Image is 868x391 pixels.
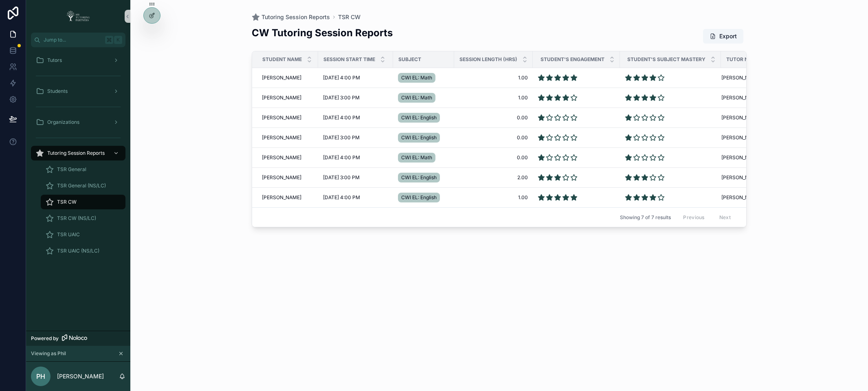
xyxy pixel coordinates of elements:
[41,211,125,226] a: TSR CW (NS/LC)
[721,114,761,121] span: [PERSON_NAME]
[401,75,432,81] span: CWI EL: Math
[459,154,528,161] a: 0.00
[459,56,517,63] span: Session Length (Hrs)
[31,53,125,68] a: Tutors
[47,119,79,125] span: Organizations
[323,75,388,81] a: [DATE] 4:00 PM
[721,114,772,121] a: [PERSON_NAME]
[261,13,330,21] span: Tutoring Session Reports
[262,154,313,161] a: [PERSON_NAME]
[252,13,330,21] a: Tutoring Session Reports
[703,29,743,44] button: Export
[323,94,360,101] span: [DATE] 3:00 PM
[323,114,388,121] a: [DATE] 4:00 PM
[31,350,66,357] span: Viewing as Phil
[57,182,106,189] span: TSR General (NS/LC)
[323,134,360,141] span: [DATE] 3:00 PM
[323,94,388,101] a: [DATE] 3:00 PM
[262,94,313,101] a: [PERSON_NAME]
[262,94,301,101] span: [PERSON_NAME]
[41,162,125,177] a: TSR General
[262,194,301,201] span: [PERSON_NAME]
[398,91,449,104] a: CWI EL: Math
[41,244,125,258] a: TSR UAIC (NS/LC)
[401,194,437,201] span: CWI EL: English
[323,114,360,121] span: [DATE] 4:00 PM
[459,134,528,141] a: 0.00
[262,174,313,181] a: [PERSON_NAME]
[31,146,125,160] a: Tutoring Session Reports
[401,174,437,181] span: CWI EL: English
[26,47,130,269] div: scrollable content
[31,115,125,130] a: Organizations
[31,33,125,47] button: Jump to...K
[459,174,528,181] a: 2.00
[459,114,528,121] a: 0.00
[47,150,105,156] span: Tutoring Session Reports
[323,154,388,161] a: [DATE] 4:00 PM
[252,26,393,40] h2: CW Tutoring Session Reports
[459,94,528,101] a: 1.00
[721,134,772,141] a: [PERSON_NAME]
[26,331,130,346] a: Powered by
[41,195,125,209] a: TSR CW
[262,194,313,201] a: [PERSON_NAME]
[323,174,360,181] span: [DATE] 3:00 PM
[721,75,761,81] span: [PERSON_NAME]
[57,166,86,173] span: TSR General
[31,84,125,99] a: Students
[398,131,449,144] a: CWI EL: English
[323,154,360,161] span: [DATE] 4:00 PM
[459,75,528,81] a: 1.00
[47,57,62,64] span: Tutors
[262,134,313,141] a: [PERSON_NAME]
[721,75,772,81] a: [PERSON_NAME]
[262,114,301,121] span: [PERSON_NAME]
[338,13,360,21] a: TSR CW
[398,56,421,63] span: Subject
[401,114,437,121] span: CWI EL: English
[115,37,121,43] span: K
[401,94,432,101] span: CWI EL: Math
[398,171,449,184] a: CWI EL: English
[57,215,96,222] span: TSR CW (NS/LC)
[262,75,313,81] a: [PERSON_NAME]
[726,56,759,63] span: Tutor Name
[721,194,761,201] span: [PERSON_NAME]
[401,154,432,161] span: CWI EL: Math
[41,178,125,193] a: TSR General (NS/LC)
[721,94,761,101] span: [PERSON_NAME]
[323,174,388,181] a: [DATE] 3:00 PM
[64,10,92,23] img: App logo
[398,71,449,84] a: CWI EL: Math
[57,231,80,238] span: TSR UAIC
[721,154,772,161] a: [PERSON_NAME]
[721,194,772,201] a: [PERSON_NAME]
[541,56,604,63] span: Student's Engagement
[262,174,301,181] span: [PERSON_NAME]
[57,199,77,205] span: TSR CW
[721,134,761,141] span: [PERSON_NAME]
[323,194,388,201] a: [DATE] 4:00 PM
[721,174,761,181] span: [PERSON_NAME]
[44,37,102,43] span: Jump to...
[36,371,45,381] span: PH
[627,56,705,63] span: Student's Subject Mastery
[262,134,301,141] span: [PERSON_NAME]
[47,88,68,94] span: Students
[31,335,59,342] span: Powered by
[262,114,313,121] a: [PERSON_NAME]
[57,372,104,380] p: [PERSON_NAME]
[620,214,671,221] span: Showing 7 of 7 results
[721,94,772,101] a: [PERSON_NAME]
[398,191,449,204] a: CWI EL: English
[41,227,125,242] a: TSR UAIC
[262,56,302,63] span: Student Name
[721,174,772,181] a: [PERSON_NAME]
